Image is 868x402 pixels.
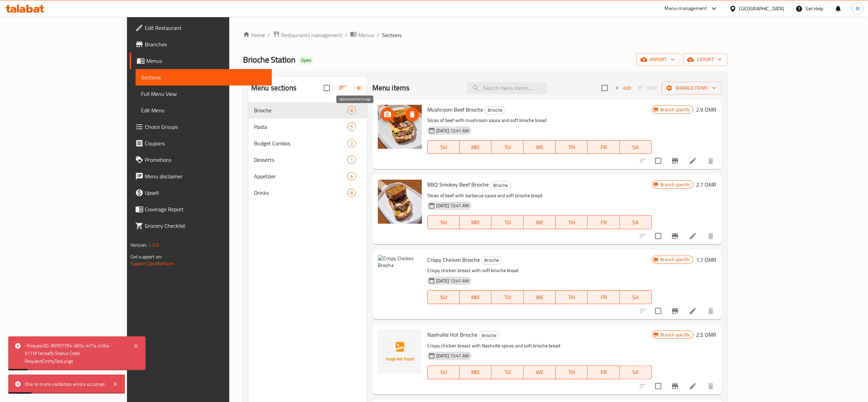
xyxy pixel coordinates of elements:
nav: Menu sections [248,99,367,204]
button: export [683,53,727,66]
span: Version: [130,241,147,249]
a: Edit menu item [689,232,697,240]
a: Grocery Checklist [130,217,272,234]
span: Drinks [254,189,347,197]
span: Mushroom Beef Brioche [427,104,483,115]
span: Branch specific [658,181,693,188]
div: Pasta5 [248,119,367,135]
span: Edit Menu [141,106,266,114]
span: FR [590,217,617,227]
span: [DATE] 12:41 AM [433,353,472,359]
a: Sections [136,69,272,86]
span: Select all sections [320,81,334,95]
span: TH [558,292,585,302]
span: Edit Restaurant [145,24,266,32]
button: SA [620,366,652,379]
span: BBQ Smokey Beef Brioche [427,179,489,190]
span: 2 [348,140,356,147]
div: items [347,189,356,197]
div: One or more validation errors occurred. [25,380,106,388]
div: Drinks8 [248,185,367,201]
span: Menus [358,31,374,39]
a: Choice Groups [130,119,272,135]
img: Mushroom Beef Brioche [378,105,422,149]
span: TU [494,217,521,227]
p: Crispy chicken breast with Nashville spices and soft brioche bread [427,342,652,350]
li: / [377,31,379,39]
span: SU [430,142,457,152]
div: items [347,123,356,131]
button: TH [556,366,588,379]
span: SU [430,292,457,302]
div: [GEOGRAPHIC_DATA] [739,5,785,12]
span: TH [558,367,585,377]
span: Manage items [667,84,716,92]
p: Slices of beef with mushroom sauce and soft brioche bread [427,116,652,125]
a: Edit Restaurant [130,20,272,36]
div: Appetizer6 [248,168,367,185]
button: WE [524,290,556,304]
div: Brioche [481,256,502,265]
span: Branches [145,40,266,48]
img: Crispy Chicken Brioche [378,255,422,299]
button: delete [703,378,719,394]
span: TH [558,142,585,152]
a: Coupons [130,135,272,152]
span: [DATE] 12:41 AM [433,278,472,284]
span: Menu disclaimer [145,172,266,180]
button: MO [460,366,491,379]
img: BBQ Smokey Beef Brioche [378,180,422,224]
span: Select to update [651,379,666,393]
div: Appetizer [254,172,347,180]
h6: 2.7 OMR [696,180,716,189]
span: Select to update [651,304,666,318]
div: Open [298,56,314,65]
span: Budget Combos [254,139,347,147]
button: MO [460,215,491,229]
span: Brioche [485,106,505,114]
button: Add [612,83,634,93]
span: SA [623,142,649,152]
span: Get support on: [130,252,162,261]
span: Select section first [634,83,662,93]
span: TU [494,367,521,377]
div: Brioche [490,181,511,189]
span: Open [298,57,314,63]
span: FR [590,292,617,302]
button: SU [427,366,460,379]
span: Restaurants management [281,31,342,39]
span: import [642,55,675,64]
span: [DATE] 12:41 AM [433,202,472,209]
a: Support.OpsPlatform [130,259,174,268]
span: 1.0.0 [148,241,159,249]
h6: 2.5 OMR [696,330,716,339]
button: Branch-specific-item [667,153,683,169]
span: Nashville Hot Brioche [427,330,477,340]
div: Menu-management [665,4,707,13]
span: Desserts [254,156,347,164]
button: TU [491,366,523,379]
span: MO [462,142,489,152]
button: delete [703,303,719,319]
a: Edit Menu [136,102,272,119]
button: FR [588,366,620,379]
div: Brioche [485,106,506,114]
span: FR [590,367,617,377]
span: Upsell [145,189,266,197]
button: FR [588,215,620,229]
span: TU [494,292,521,302]
button: MO [460,290,491,304]
a: Upsell [130,185,272,201]
span: Full Menu View [141,90,266,98]
span: WE [526,292,553,302]
span: Crispy Chicken Brioche [427,255,480,265]
span: 5 [348,124,356,130]
button: MO [460,140,491,154]
button: WE [524,140,556,154]
a: Menus [130,53,272,69]
div: Brioche [254,106,347,114]
span: Sections [141,73,266,81]
span: SA [623,292,649,302]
